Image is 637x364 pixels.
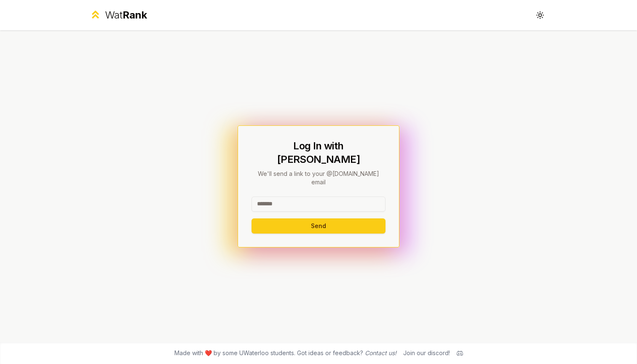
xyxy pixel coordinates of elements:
p: We'll send a link to your @[DOMAIN_NAME] email [252,170,385,186]
span: Rank [123,9,147,21]
span: Made with ❤️ by some UWaterloo students. Got ideas or feedback? [174,349,396,357]
h1: Log In with [PERSON_NAME] [252,139,385,166]
button: Send [252,218,385,234]
div: Join our discord! [403,349,450,357]
a: WatRank [89,8,147,22]
a: Contact us! [365,349,396,356]
div: Wat [105,8,147,22]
